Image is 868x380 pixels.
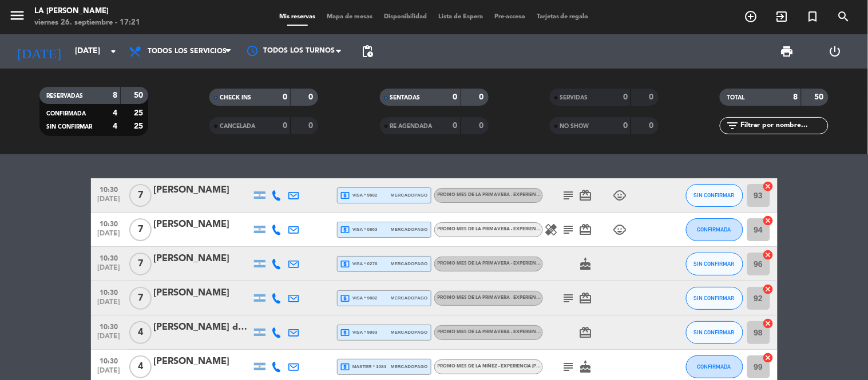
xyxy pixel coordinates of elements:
span: Lista de Espera [433,14,489,20]
strong: 50 [815,93,826,101]
strong: 0 [649,122,656,130]
span: SIN CONFIRMAR [694,329,735,335]
span: SIN CONFIRMAR [694,295,735,301]
i: cake [579,257,593,271]
span: mercadopago [391,329,427,336]
div: [PERSON_NAME] [154,354,251,369]
strong: 8 [794,93,798,101]
span: PROMO MES DE LA PRIMAVERA - EXPERIENCIA [PERSON_NAME] [438,227,584,231]
strong: 0 [623,93,628,101]
span: pending_actions [360,45,374,58]
strong: 0 [649,93,656,101]
span: visa * 0276 [340,259,378,269]
span: [DATE] [95,230,124,243]
strong: 0 [309,93,316,101]
i: subject [562,223,576,237]
span: mercadopago [391,260,427,267]
i: subject [562,291,576,305]
span: visa * 0863 [340,225,378,235]
strong: 50 [134,91,145,99]
i: power_settings_new [829,45,842,58]
span: NO SHOW [560,123,589,129]
span: visa * 9993 [340,327,378,338]
input: Filtrar por nombre... [739,119,828,132]
i: subject [562,189,576,202]
span: SIN CONFIRMAR [694,192,735,198]
span: [DATE] [95,195,124,209]
i: [DATE] [9,39,69,64]
span: PROMO MES DE LA PRIMAVERA - EXPERIENCIA [PERSON_NAME] [438,330,584,334]
i: card_giftcard [579,189,593,202]
div: [PERSON_NAME] [154,286,251,301]
span: mercadopago [391,363,427,370]
i: add_circle_outline [744,10,758,23]
span: mercadopago [391,294,427,302]
span: 4 [129,355,152,378]
strong: 0 [309,122,316,130]
span: visa * 9682 [340,293,378,303]
strong: 25 [134,109,145,117]
strong: 0 [283,93,287,101]
strong: 0 [479,93,486,101]
span: master * 1084 [340,362,387,372]
i: subject [562,360,576,374]
div: [PERSON_NAME] [154,217,251,232]
div: LOG OUT [811,34,859,69]
strong: 4 [113,122,117,130]
i: local_atm [340,190,351,201]
i: local_atm [340,225,351,235]
button: SIN CONFIRMAR [686,184,743,207]
i: card_giftcard [579,291,593,305]
span: SIN CONFIRMAR [46,124,92,130]
i: cancel [763,283,774,295]
span: 7 [129,287,152,310]
span: SERVIDAS [560,95,588,101]
button: menu [9,7,26,28]
strong: 4 [113,109,117,117]
span: 7 [129,218,152,241]
span: SENTADAS [390,95,421,101]
i: card_giftcard [579,326,593,339]
i: exit_to_app [775,10,789,23]
button: SIN CONFIRMAR [686,287,743,310]
strong: 0 [453,93,458,101]
div: [PERSON_NAME] del Val [154,320,251,335]
i: arrow_drop_down [106,45,120,58]
strong: 25 [134,122,145,130]
i: child_care [613,223,627,237]
i: cancel [763,249,774,261]
span: 7 [129,184,152,207]
span: 10:30 [95,319,124,333]
button: CONFIRMADA [686,218,743,241]
span: Mapa de mesas [321,14,378,20]
span: RESERVADAS [46,93,83,99]
span: SIN CONFIRMAR [694,261,735,267]
span: 10:30 [95,217,124,230]
i: cake [579,360,593,374]
span: 10:30 [95,182,124,195]
span: Mis reservas [274,14,321,20]
button: SIN CONFIRMAR [686,253,743,275]
div: [PERSON_NAME] [154,183,251,198]
span: Pre-acceso [489,14,531,20]
i: card_giftcard [579,223,593,237]
i: cancel [763,181,774,192]
span: CANCELADA [220,123,255,129]
i: local_atm [340,259,351,269]
strong: 8 [113,91,117,99]
span: 10:30 [95,354,124,367]
span: mercadopago [391,226,427,233]
span: Todos los servicios [148,47,227,55]
strong: 0 [479,122,486,130]
i: local_atm [340,327,351,338]
span: [DATE] [95,333,124,346]
i: turned_in_not [806,10,820,23]
i: local_atm [340,293,351,303]
div: LA [PERSON_NAME] [34,6,140,17]
button: CONFIRMADA [686,355,743,378]
span: 7 [129,253,152,275]
span: visa * 9682 [340,190,378,201]
span: CHECK INS [220,95,251,101]
div: viernes 26. septiembre - 17:21 [34,17,140,29]
span: CONFIRMADA [46,111,86,117]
